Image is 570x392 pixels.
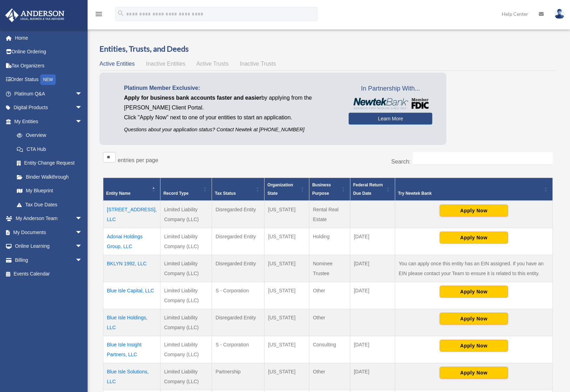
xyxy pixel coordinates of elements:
td: Other [309,363,350,390]
h3: Entities, Trusts, and Deeds [99,44,556,54]
th: Organization State: Activate to sort [265,178,309,201]
span: Entity Name [106,191,130,196]
td: Blue Isle Holdings, LLC [103,309,160,336]
td: Holding [309,228,350,255]
a: Events Calendar [5,267,93,281]
td: Disregarded Entity [212,255,265,282]
a: Overview [10,128,86,142]
td: Limited Liability Company (LLC) [160,309,212,336]
a: Learn More [349,113,432,125]
i: menu [95,10,103,18]
label: entries per page [118,157,158,163]
td: Disregarded Entity [212,309,265,336]
span: arrow_drop_down [75,239,89,254]
td: [DATE] [350,255,395,282]
td: Limited Liability Company (LLC) [160,336,212,363]
a: menu [95,12,103,18]
td: Other [309,282,350,309]
a: Binder Walkthrough [10,170,89,184]
th: Record Type: Activate to sort [160,178,212,201]
td: Adonai Holdings Group, LLC [103,228,160,255]
td: [US_STATE] [265,228,309,255]
td: Limited Liability Company (LLC) [160,228,212,255]
td: S - Corporation [212,336,265,363]
a: My Anderson Teamarrow_drop_down [5,212,93,226]
td: [DATE] [350,228,395,255]
td: Partnership [212,363,265,390]
a: CTA Hub [10,142,89,156]
a: Billingarrow_drop_down [5,253,93,267]
a: Digital Productsarrow_drop_down [5,101,93,115]
td: Limited Liability Company (LLC) [160,255,212,282]
img: User Pic [554,9,565,19]
a: Entity Change Request [10,156,89,170]
td: BKLYN 1992, LLC [103,255,160,282]
a: Platinum Q&Aarrow_drop_down [5,87,93,101]
th: Business Purpose: Activate to sort [309,178,350,201]
p: Platinum Member Exclusive: [124,83,338,93]
th: Entity Name: Activate to invert sorting [103,178,160,201]
img: NewtekBankLogoSM.png [352,98,429,109]
button: Apply Now [440,205,508,217]
span: Active Trusts [197,61,229,67]
td: [STREET_ADDRESS], LLC [103,201,160,228]
div: NEW [40,74,56,85]
th: Federal Return Due Date: Activate to sort [350,178,395,201]
td: Disregarded Entity [212,201,265,228]
td: Rental Real Estate [309,201,350,228]
p: Click "Apply Now" next to one of your entities to start an application. [124,113,338,122]
span: arrow_drop_down [75,87,89,101]
button: Apply Now [440,340,508,352]
div: Try Newtek Bank [398,189,542,198]
span: Apply for business bank accounts faster and easier [124,95,261,101]
td: S - Corporation [212,282,265,309]
span: arrow_drop_down [75,114,89,129]
td: [DATE] [350,282,395,309]
td: You can apply once this entity has an EIN assigned. If you have an EIN please contact your Team t... [395,255,553,282]
td: [DATE] [350,336,395,363]
a: Online Learningarrow_drop_down [5,239,93,253]
td: Limited Liability Company (LLC) [160,363,212,390]
span: Organization State [267,182,293,196]
button: Apply Now [440,232,508,244]
td: Consulting [309,336,350,363]
span: Record Type [163,191,188,196]
img: Anderson Advisors Platinum Portal [3,8,67,22]
td: Other [309,309,350,336]
td: Disregarded Entity [212,228,265,255]
span: arrow_drop_down [75,101,89,115]
i: search [117,9,125,17]
td: Limited Liability Company (LLC) [160,282,212,309]
a: My Blueprint [10,184,89,198]
th: Tax Status: Activate to sort [212,178,265,201]
span: Inactive Entities [146,61,185,67]
td: Blue Isle Solutions, LLC [103,363,160,390]
span: In Partnership With... [349,83,432,94]
span: arrow_drop_down [75,253,89,267]
span: Federal Return Due Date [353,182,383,196]
button: Apply Now [440,367,508,379]
td: Blue Isle Capital, LLC [103,282,160,309]
td: [US_STATE] [265,201,309,228]
td: [US_STATE] [265,282,309,309]
span: arrow_drop_down [75,225,89,240]
a: My Documentsarrow_drop_down [5,225,93,239]
td: [US_STATE] [265,255,309,282]
button: Apply Now [440,286,508,298]
th: Try Newtek Bank : Activate to sort [395,178,553,201]
td: Limited Liability Company (LLC) [160,201,212,228]
span: Inactive Trusts [240,61,276,67]
td: Blue Isle Insight Partners, LLC [103,336,160,363]
a: Online Ordering [5,45,93,59]
a: Home [5,31,93,45]
td: Nominee Trustee [309,255,350,282]
td: [US_STATE] [265,363,309,390]
p: by applying from the [PERSON_NAME] Client Portal. [124,93,338,113]
p: Questions about your application status? Contact Newtek at [PHONE_NUMBER] [124,125,338,134]
td: [US_STATE] [265,309,309,336]
a: Order StatusNEW [5,73,93,87]
label: Search: [391,159,411,165]
span: arrow_drop_down [75,212,89,226]
span: Business Purpose [312,182,331,196]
